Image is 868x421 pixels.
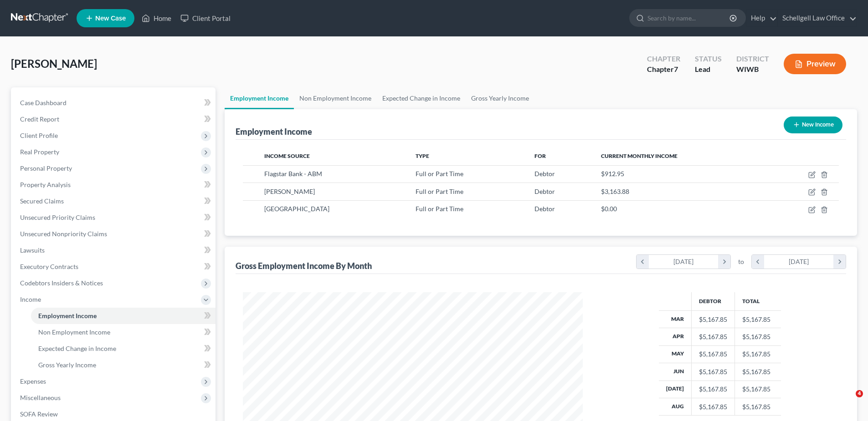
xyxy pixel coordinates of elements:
i: chevron_right [833,255,846,269]
div: WIWB [736,64,769,75]
th: Aug [659,398,692,416]
span: Debtor [534,188,555,195]
div: Status [695,54,722,64]
td: $5,167.85 [734,380,781,398]
a: Gross Yearly Income [466,87,534,109]
span: Employment Income [38,312,97,320]
div: Chapter [647,54,680,64]
input: Search by name... [647,10,731,26]
th: Total [734,292,781,310]
a: Employment Income [31,308,216,324]
a: Secured Claims [13,193,216,209]
th: Apr [659,328,692,345]
span: New Case [95,15,126,22]
a: Non Employment Income [31,324,216,340]
button: Preview [784,54,846,74]
span: Full or Part Time [416,205,463,213]
th: May [659,345,692,363]
div: $5,167.85 [699,385,727,394]
a: Schellgell Law Office [778,10,857,26]
div: Chapter [647,64,680,75]
div: $5,167.85 [699,315,727,324]
span: Debtor [534,170,555,178]
a: Gross Yearly Income [31,357,216,373]
span: SOFA Review [20,410,58,418]
span: [GEOGRAPHIC_DATA] [264,205,329,213]
span: Personal Property [20,164,72,172]
span: Unsecured Priority Claims [20,213,95,221]
div: District [736,54,769,64]
span: Credit Report [20,115,59,123]
div: $5,167.85 [699,332,727,341]
span: Income Source [264,152,310,159]
i: chevron_left [752,255,764,269]
span: [PERSON_NAME] [264,188,315,195]
iframe: Intercom live chat [837,390,859,412]
span: Property Analysis [20,181,71,188]
a: Help [746,10,777,26]
span: Lawsuits [20,246,45,254]
i: chevron_right [718,255,730,269]
span: Client Profile [20,132,58,139]
span: For [534,152,546,159]
span: Unsecured Nonpriority Claims [20,230,107,238]
div: Employment Income [236,126,312,137]
a: Client Portal [176,10,235,26]
a: Unsecured Priority Claims [13,209,216,226]
span: [PERSON_NAME] [11,57,97,70]
a: Home [137,10,176,26]
th: Debtor [691,292,734,310]
a: Expected Change in Income [31,340,216,357]
span: Secured Claims [20,197,64,205]
td: $5,167.85 [734,310,781,328]
span: Debtor [534,205,555,213]
span: Case Dashboard [20,99,67,107]
span: $912.95 [601,170,624,178]
td: $5,167.85 [734,398,781,416]
div: Gross Employment Income By Month [236,260,372,271]
span: $0.00 [601,205,617,213]
div: $5,167.85 [699,350,727,359]
i: chevron_left [637,255,649,269]
span: Flagstar Bank - ABM [264,170,322,178]
span: Type [416,152,429,159]
span: 7 [674,65,678,73]
td: $5,167.85 [734,363,781,380]
a: Property Analysis [13,177,216,193]
span: Executory Contracts [20,263,78,270]
td: $5,167.85 [734,328,781,345]
div: $5,167.85 [699,402,727,411]
span: Full or Part Time [416,170,463,178]
a: Non Employment Income [294,87,377,109]
span: 4 [856,390,863,397]
a: Unsecured Nonpriority Claims [13,226,216,242]
span: Gross Yearly Income [38,361,96,369]
span: Miscellaneous [20,394,61,401]
div: [DATE] [764,255,834,269]
span: Full or Part Time [416,188,463,195]
a: Expected Change in Income [377,87,466,109]
th: Mar [659,310,692,328]
div: [DATE] [649,255,719,269]
span: Expenses [20,377,46,385]
a: Credit Report [13,111,216,127]
a: Employment Income [225,87,294,109]
span: Income [20,295,41,303]
th: Jun [659,363,692,380]
a: Case Dashboard [13,95,216,111]
span: Current Monthly Income [601,152,678,159]
span: Expected Change in Income [38,345,116,352]
a: Lawsuits [13,242,216,259]
th: [DATE] [659,380,692,398]
span: to [738,257,744,266]
div: Lead [695,64,722,75]
div: $5,167.85 [699,367,727,376]
span: Codebtors Insiders & Notices [20,279,103,287]
a: Executory Contracts [13,259,216,275]
span: Non Employment Income [38,328,110,336]
span: $3,163.88 [601,188,629,195]
button: New Income [784,117,842,133]
td: $5,167.85 [734,345,781,363]
span: Real Property [20,148,59,156]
